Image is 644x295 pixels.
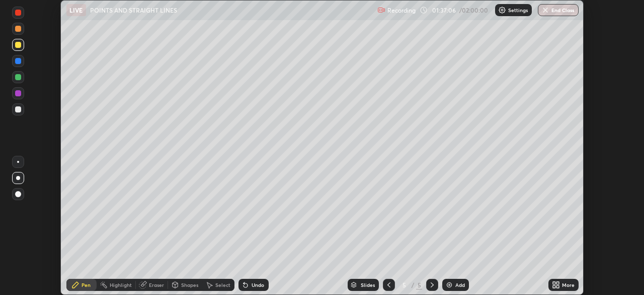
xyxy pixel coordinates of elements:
[445,281,453,289] img: add-slide-button
[498,6,506,14] img: class-settings-icons
[387,7,416,14] p: Recording
[416,280,422,289] div: 5
[562,282,575,287] div: More
[69,6,83,14] p: LIVE
[252,282,264,287] div: Undo
[541,6,549,14] img: end-class-cross
[377,6,385,14] img: recording.375f2c34.svg
[90,6,177,14] p: POINTS AND STRAIGHT LINES
[149,282,164,287] div: Eraser
[181,282,198,287] div: Shapes
[455,282,465,287] div: Add
[399,282,409,288] div: 5
[110,282,132,287] div: Highlight
[538,4,579,16] button: End Class
[215,282,230,287] div: Select
[361,282,375,287] div: Slides
[508,8,528,13] p: Settings
[82,282,91,287] div: Pen
[411,282,414,288] div: /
